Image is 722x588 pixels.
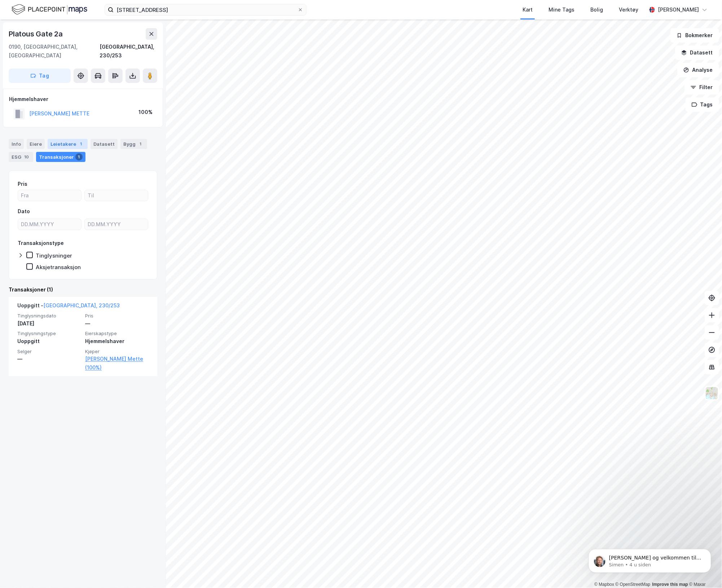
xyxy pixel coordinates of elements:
[78,140,85,148] div: 1
[75,153,83,161] div: 1
[85,190,148,201] input: Til
[114,4,298,15] input: Søk på adresse, matrikkel, gårdeiere, leietakere eller personer
[705,386,719,400] img: Z
[17,313,81,319] span: Tinglysningsdato
[17,301,120,313] div: Uoppgitt -
[9,139,24,149] div: Info
[27,139,45,149] div: Eiere
[18,190,81,201] input: Fra
[85,330,149,337] span: Eierskapstype
[677,63,719,77] button: Analyse
[675,45,719,60] button: Datasett
[17,355,81,363] div: —
[18,219,81,230] input: DD.MM.YYYY
[658,5,699,14] div: [PERSON_NAME]
[31,21,124,56] span: [PERSON_NAME] og velkommen til Newsec Maps, [PERSON_NAME] det er du lurer på så er det bare å ta ...
[578,534,722,584] iframe: Intercom notifications melding
[9,43,100,60] div: 0190, [GEOGRAPHIC_DATA], [GEOGRAPHIC_DATA]
[619,5,638,14] div: Verktøy
[85,219,148,230] input: DD.MM.YYYY
[652,582,688,587] a: Improve this map
[9,152,33,162] div: ESG
[36,264,81,271] div: Aksjetransaksjon
[48,139,88,149] div: Leietakere
[23,153,30,161] div: 10
[523,5,533,14] div: Kart
[17,337,81,346] div: Uoppgitt
[85,337,149,346] div: Hjemmelshaver
[43,302,120,308] a: [GEOGRAPHIC_DATA], 230/253
[594,582,614,587] a: Mapbox
[686,97,719,112] button: Tags
[549,5,574,14] div: Mine Tags
[17,319,81,328] div: [DATE]
[36,152,85,162] div: Transaksjoner
[616,582,651,587] a: OpenStreetMap
[36,252,72,259] div: Tinglysninger
[18,239,64,247] div: Transaksjonstype
[85,348,149,355] span: Kjøper
[9,69,71,83] button: Tag
[138,108,153,117] div: 100%
[590,5,603,14] div: Bolig
[12,3,87,16] img: logo.f888ab2527a4732fd821a326f86c7f29.svg
[9,285,157,294] div: Transaksjoner (1)
[85,355,149,372] a: [PERSON_NAME] Mette (100%)
[9,28,64,40] div: Platous Gate 2a
[9,95,157,104] div: Hjemmelshaver
[85,313,149,319] span: Pris
[17,330,81,337] span: Tinglysningstype
[17,348,81,355] span: Selger
[31,28,124,34] p: Message from Simen, sent 4 u siden
[684,80,719,95] button: Filter
[100,43,157,60] div: [GEOGRAPHIC_DATA], 230/253
[137,140,144,148] div: 1
[85,319,149,328] div: —
[18,207,30,216] div: Dato
[120,139,147,149] div: Bygg
[91,139,118,149] div: Datasett
[18,180,27,188] div: Pris
[670,28,719,43] button: Bokmerker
